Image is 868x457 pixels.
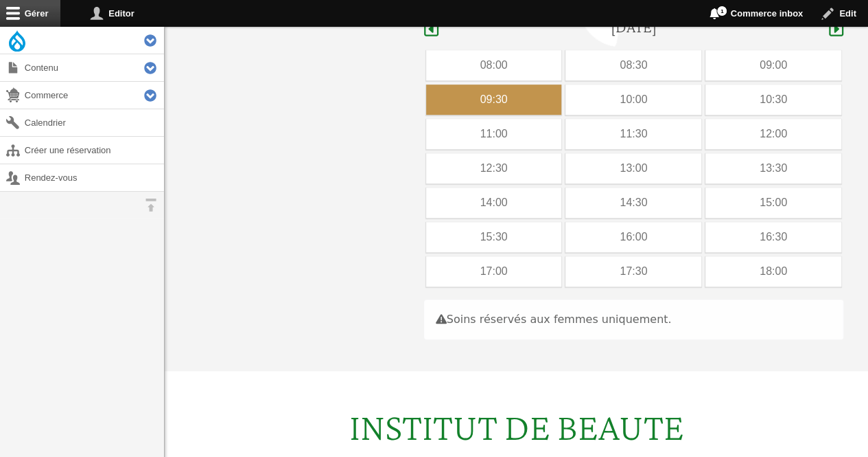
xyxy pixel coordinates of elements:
div: 12:30 [426,153,562,183]
div: 17:00 [426,256,562,287]
div: 09:30 [426,85,562,115]
div: 16:30 [705,222,841,252]
div: 08:30 [565,50,701,80]
div: 17:30 [565,256,701,287]
div: 13:30 [705,153,841,183]
div: 11:30 [565,119,701,149]
button: Orientation horizontale [137,192,164,219]
div: 14:00 [426,188,562,218]
div: 11:00 [426,119,562,149]
div: 09:00 [705,50,841,80]
span: 1 [716,5,727,16]
h4: [DATE] [611,17,657,37]
div: 15:00 [705,188,841,218]
div: 14:30 [565,188,701,218]
div: 13:00 [565,153,701,183]
div: 18:00 [705,256,841,287]
div: 12:00 [705,119,841,149]
div: 16:00 [565,222,701,252]
div: 15:30 [426,222,562,252]
div: 10:30 [705,85,841,115]
div: Soins réservés aux femmes uniquement. [424,300,843,339]
div: 08:00 [426,50,562,80]
div: 10:00 [565,85,701,115]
